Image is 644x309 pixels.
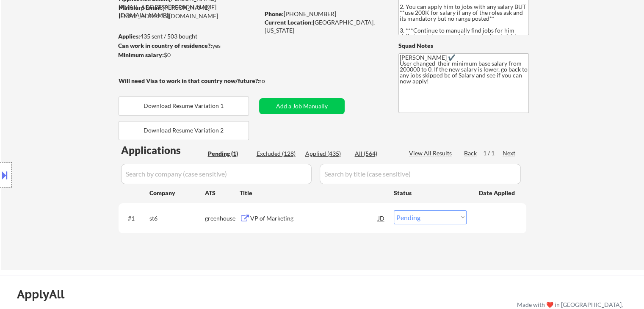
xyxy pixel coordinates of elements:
[257,149,299,158] div: Excluded (128)
[149,189,205,197] div: Company
[119,4,163,11] strong: Mailslurp Email:
[259,98,345,114] button: Add a Job Manually
[479,189,516,197] div: Date Applied
[17,287,74,301] div: ApplyAll
[265,18,384,35] div: [GEOGRAPHIC_DATA], [US_STATE]
[305,149,348,158] div: Applied (435)
[118,32,259,41] div: 435 sent / 503 bought
[258,77,282,85] div: no
[483,149,503,157] div: 1 / 1
[118,41,257,50] div: yes
[121,145,205,155] div: Applications
[240,189,386,197] div: Title
[118,51,164,58] strong: Minimum salary:
[464,149,478,157] div: Back
[118,33,140,40] strong: Applies:
[121,164,312,184] input: Search by company (case sensitive)
[409,149,454,157] div: View All Results
[208,149,250,158] div: Pending (1)
[265,19,313,26] strong: Current Location:
[320,164,521,184] input: Search by title (case sensitive)
[265,10,284,17] strong: Phone:
[118,51,259,59] div: $0
[250,214,378,223] div: VP of Marketing
[205,189,240,197] div: ATS
[119,97,249,116] button: Download Resume Variation 1
[119,3,259,20] div: [PERSON_NAME][EMAIL_ADDRESS][DOMAIN_NAME]
[119,77,260,84] strong: Will need Visa to work in that country now/future?:
[118,42,212,49] strong: Can work in country of residence?:
[119,121,249,140] button: Download Resume Variation 2
[398,41,529,50] div: Squad Notes
[503,149,516,157] div: Next
[394,185,467,200] div: Status
[377,210,386,226] div: JD
[265,10,384,18] div: [PHONE_NUMBER]
[355,149,397,158] div: All (564)
[149,214,205,223] div: st6
[205,214,240,223] div: greenhouse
